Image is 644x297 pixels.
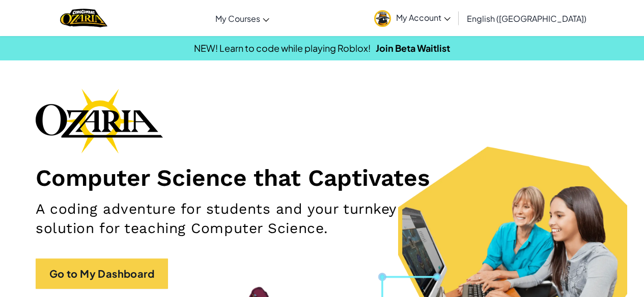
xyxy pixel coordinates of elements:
[215,13,260,24] span: My Courses
[60,8,107,28] img: Home
[60,8,107,28] a: Ozaria by CodeCombat logo
[396,12,451,23] span: My Account
[36,88,163,153] img: Ozaria branding logo
[462,5,592,32] a: English ([GEOGRAPHIC_DATA])
[369,2,456,34] a: My Account
[36,258,168,289] a: Go to My Dashboard
[210,5,274,32] a: My Courses
[467,13,586,24] span: English ([GEOGRAPHIC_DATA])
[36,200,419,238] h2: A coding adventure for students and your turnkey solution for teaching Computer Science.
[376,42,450,54] a: Join Beta Waitlist
[374,10,391,27] img: avatar
[194,42,371,54] span: NEW! Learn to code while playing Roblox!
[36,163,608,192] h1: Computer Science that Captivates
